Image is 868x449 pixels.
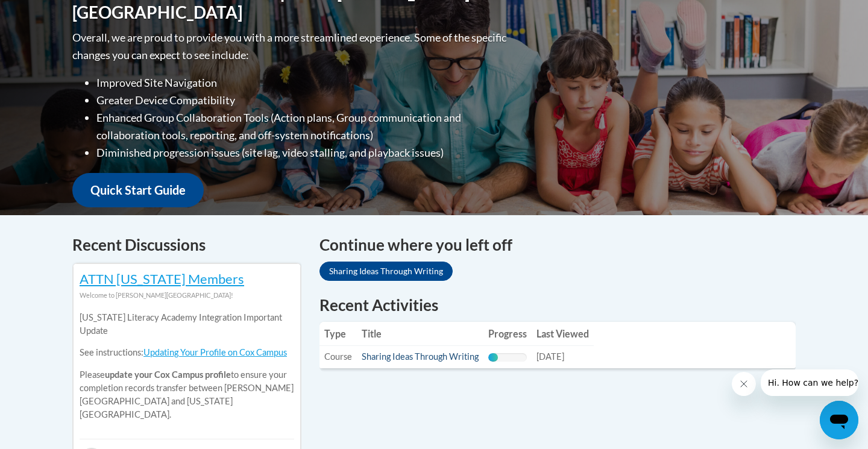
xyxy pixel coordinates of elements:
iframe: Close message [732,372,756,396]
p: Overall, we are proud to provide you with a more streamlined experience. Some of the specific cha... [72,29,509,64]
span: [DATE] [536,351,564,362]
a: Updating Your Profile on Cox Campus [143,347,287,357]
div: Welcome to [PERSON_NAME][GEOGRAPHIC_DATA]! [80,289,294,302]
th: Progress [483,322,532,346]
b: update your Cox Campus profile [105,369,231,380]
th: Type [319,322,357,346]
div: Progress, % [488,353,498,362]
a: Sharing Ideas Through Writing [319,262,453,281]
p: [US_STATE] Literacy Academy Integration Important Update [80,311,294,338]
th: Title [357,322,483,346]
th: Last Viewed [532,322,594,346]
li: Improved Site Navigation [96,74,509,92]
p: See instructions: [80,346,294,359]
div: Please to ensure your completion records transfer between [PERSON_NAME][GEOGRAPHIC_DATA] and [US_... [80,302,294,430]
h4: Continue where you left off [319,233,796,257]
li: Enhanced Group Collaboration Tools (Action plans, Group communication and collaboration tools, re... [96,109,509,144]
h4: Recent Discussions [72,233,301,257]
li: Diminished progression issues (site lag, video stalling, and playback issues) [96,144,509,162]
iframe: Message from company [761,369,858,396]
h1: Recent Activities [319,294,796,316]
li: Greater Device Compatibility [96,92,509,109]
a: Sharing Ideas Through Writing [362,351,479,362]
span: Course [324,351,352,362]
iframe: Button to launch messaging window [820,401,858,439]
a: Quick Start Guide [72,173,204,207]
a: ATTN [US_STATE] Members [80,271,244,287]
